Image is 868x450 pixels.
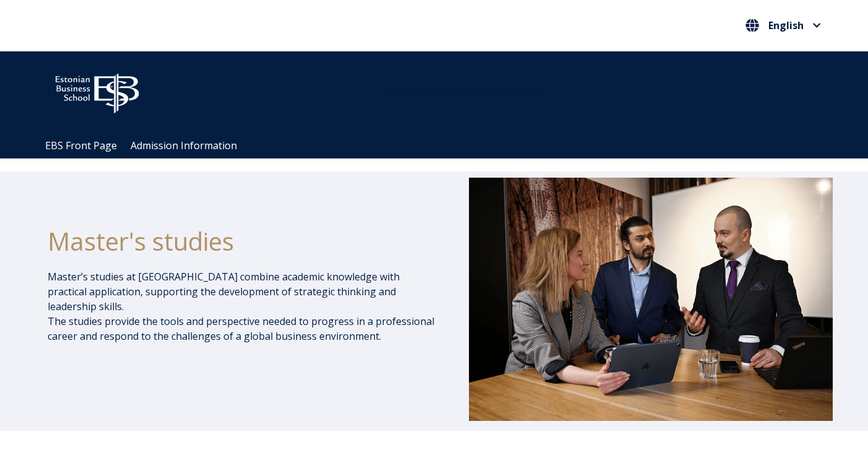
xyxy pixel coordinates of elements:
[45,139,117,152] a: EBS Front Page
[48,269,436,344] p: Master’s studies at [GEOGRAPHIC_DATA] combine academic knowledge with practical application, supp...
[131,139,237,152] a: Admission Information
[388,85,540,99] span: Community for Growth and Resp
[768,20,804,30] span: English
[38,133,843,158] div: Navigation Menu
[742,15,824,36] nav: Select your language
[742,15,824,35] button: English
[45,64,150,117] img: ebs_logo2016_white
[48,226,436,257] h1: Master's studies
[469,178,833,420] img: DSC_1073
